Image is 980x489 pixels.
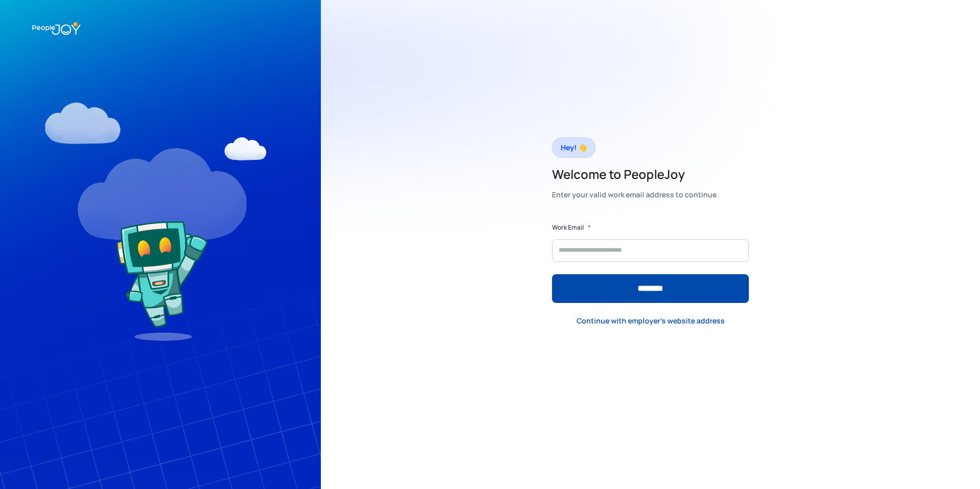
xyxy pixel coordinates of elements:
[552,188,717,202] div: Enter your valid work email address to continue
[561,140,587,155] div: Hey! 👋
[552,222,584,233] label: Work Email
[568,311,733,332] a: Continue with employer's website address
[577,316,725,326] div: Continue with employer's website address
[552,222,749,303] form: Form
[552,166,717,182] h2: Welcome to PeopleJoy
